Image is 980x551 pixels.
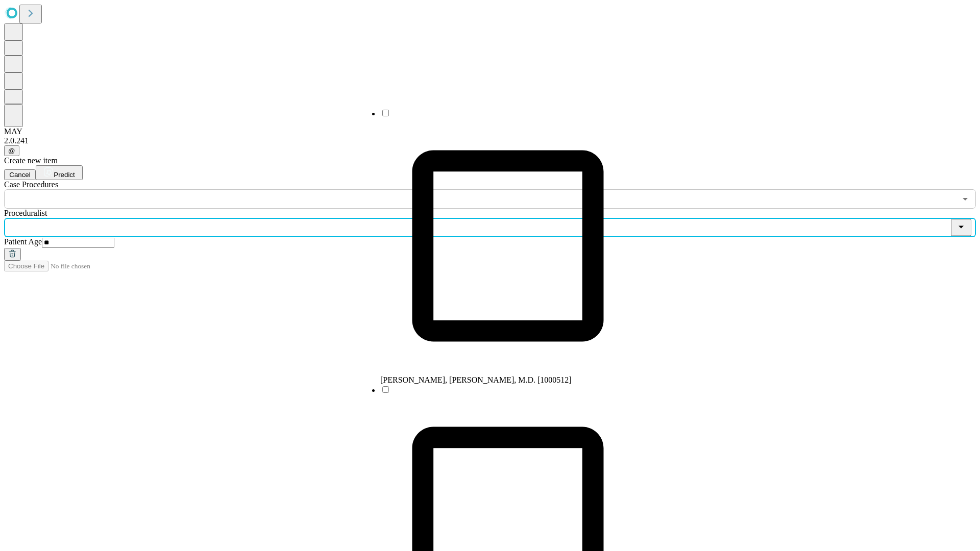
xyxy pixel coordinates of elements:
[4,169,36,180] button: Cancel
[4,136,976,145] div: 2.0.241
[958,192,972,206] button: Open
[380,375,572,384] span: [PERSON_NAME], [PERSON_NAME], M.D. [1000512]
[951,219,971,236] button: Close
[4,127,976,136] div: MAY
[8,147,15,155] span: @
[4,180,58,189] span: Scheduled Procedure
[54,171,75,179] span: Predict
[9,171,31,179] span: Cancel
[4,156,58,165] span: Create new item
[4,145,19,156] button: @
[4,209,47,217] span: Proceduralist
[36,165,83,180] button: Predict
[4,237,42,246] span: Patient Age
